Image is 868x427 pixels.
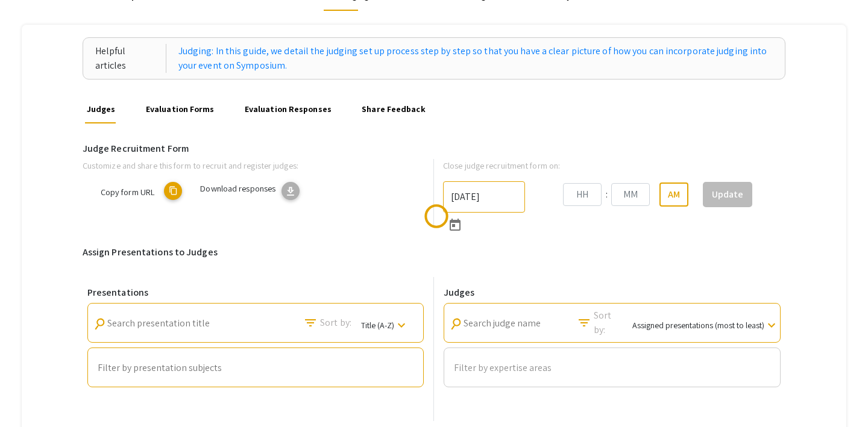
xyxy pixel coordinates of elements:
h6: Presentations [87,287,424,298]
input: Minutes [611,183,650,206]
h6: Assign Presentations to Judges [83,246,785,258]
a: Share Feedback [360,95,428,123]
label: Close judge recruitment form on: [443,159,560,172]
div: Helpful articles [95,44,166,73]
span: download [285,185,297,198]
a: Evaluation Responses [242,95,333,123]
mat-icon: Search [577,316,591,330]
span: Sort by: [320,316,351,330]
button: Open calendar [443,213,467,237]
a: Evaluation Forms [143,95,216,123]
span: Copy form URL [101,186,154,198]
mat-chip-list: Auto complete [454,360,770,376]
a: Judging: In this guide, we detail the judging set up process step by step so that you have a clea... [178,44,773,73]
h6: Judges [444,287,781,298]
span: Title (A-Z) [361,320,394,331]
span: Download responses [200,182,275,194]
span: Sort by: [594,308,623,337]
mat-icon: Search [303,316,318,330]
mat-icon: copy URL [164,182,182,200]
button: download [281,182,300,200]
mat-icon: keyboard_arrow_down [394,318,409,332]
a: Judges [84,95,118,123]
h6: Judge Recruitment Form [83,143,785,154]
input: Hours [563,183,602,206]
span: Assigned presentations (most to least) [632,320,764,331]
p: Customize and share this form to recruit and register judges: [83,159,414,172]
mat-icon: Search [448,316,464,332]
button: Assigned presentations (most to least) [623,313,778,336]
mat-icon: keyboard_arrow_down [764,318,779,332]
mat-chip-list: Auto complete [98,360,414,376]
button: Update [703,182,752,207]
div: : [602,187,611,202]
iframe: Chat [9,373,51,418]
mat-icon: Search [92,316,108,332]
button: AM [659,182,688,207]
button: Title (A-Z) [351,313,418,336]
